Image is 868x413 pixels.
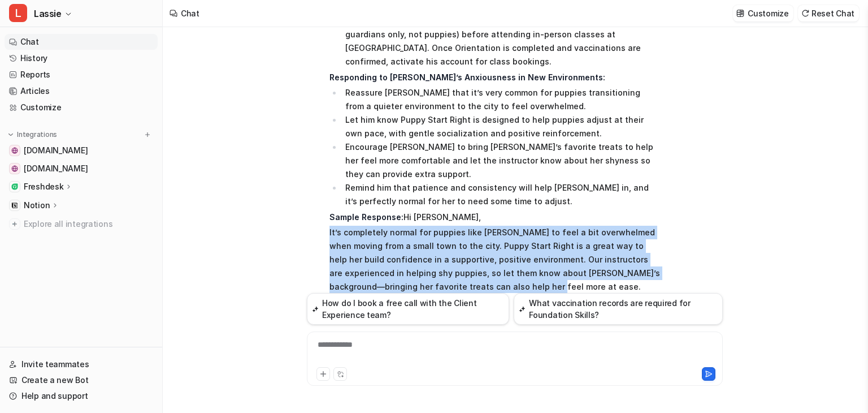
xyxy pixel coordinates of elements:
img: Notion [11,202,18,209]
p: Customize [748,7,788,19]
button: What vaccination records are required for Foundation Skills? [514,293,723,325]
img: customize [736,9,744,18]
button: Reset Chat [798,5,859,21]
a: online.whenhoundsfly.com[DOMAIN_NAME] [5,161,158,177]
img: expand menu [7,131,15,139]
button: How do I book a free call with the Client Experience team? [307,293,509,325]
a: Reports [5,67,158,83]
a: History [5,50,158,66]
span: [DOMAIN_NAME] [24,145,88,156]
img: menu_add.svg [144,131,151,139]
strong: Responding to [PERSON_NAME]’s Anxiousness in New Environments: [329,72,605,82]
img: online.whenhoundsfly.com [11,165,18,172]
span: L [9,4,27,22]
p: Hi [PERSON_NAME], [329,210,660,224]
p: Integrations [17,130,57,139]
img: Freshdesk [11,183,18,190]
img: reset [801,9,809,18]
img: explore all integrations [9,218,20,230]
p: Notion [24,200,50,211]
a: www.whenhoundsfly.com[DOMAIN_NAME] [5,143,158,158]
img: www.whenhoundsfly.com [11,147,18,154]
a: Help and support [5,388,158,404]
a: Customize [5,100,158,115]
button: Customize [733,5,793,21]
a: Create a new Bot [5,372,158,388]
p: It’s completely normal for puppies like [PERSON_NAME] to feel a bit overwhelmed when moving from ... [329,226,660,294]
li: Let him know Puppy Start Right is designed to help puppies adjust at their own pace, with gentle ... [342,113,660,140]
a: Explore all integrations [5,216,158,232]
div: Chat [181,7,199,19]
a: Articles [5,83,158,99]
span: Explore all integrations [24,215,153,233]
strong: Sample Response: [329,212,403,222]
span: [DOMAIN_NAME] [24,163,88,174]
a: Chat [5,34,158,50]
button: Integrations [5,129,60,140]
span: Lassie [34,6,62,21]
li: Remind him that patience and consistency will help [PERSON_NAME] in, and it’s perfectly normal fo... [342,181,660,208]
li: Reassure [PERSON_NAME] that it’s very common for puppies transitioning from a quieter environment... [342,86,660,113]
a: Invite teammates [5,356,158,372]
p: Freshdesk [24,181,63,192]
li: Encourage [PERSON_NAME] to bring [PERSON_NAME]’s favorite treats to help her feel more comfortabl... [342,140,660,181]
li: Instruct [PERSON_NAME] to book the required Orientation session (for guardians only, not puppies)... [342,14,660,68]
